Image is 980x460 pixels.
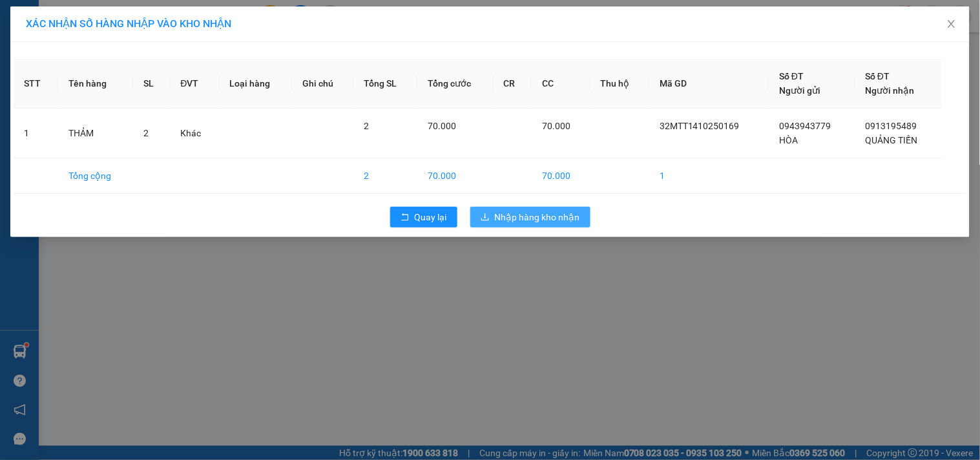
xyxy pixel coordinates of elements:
[866,85,915,96] span: Người nhận
[14,109,58,158] td: 1
[390,207,457,227] button: rollbackQuay lại
[170,109,219,158] td: Khác
[220,59,293,109] th: Loại hàng
[481,213,490,223] span: download
[170,59,219,109] th: ĐVT
[401,213,410,223] span: rollback
[353,158,417,194] td: 2
[532,158,590,194] td: 70.000
[417,59,494,109] th: Tổng cước
[494,59,532,109] th: CR
[417,158,494,194] td: 70.000
[143,128,149,138] span: 2
[649,158,769,194] td: 1
[58,158,133,194] td: Tổng cộng
[590,59,650,109] th: Thu hộ
[866,71,890,81] span: Số ĐT
[14,59,58,109] th: STT
[779,85,820,96] span: Người gửi
[292,59,353,109] th: Ghi chú
[779,121,831,131] span: 0943943779
[415,210,447,224] span: Quay lại
[933,6,970,43] button: Close
[26,17,231,30] span: XÁC NHẬN SỐ HÀNG NHẬP VÀO KHO NHẬN
[866,121,917,131] span: 0913195489
[364,121,369,131] span: 2
[353,59,417,109] th: Tổng SL
[532,59,590,109] th: CC
[495,210,580,224] span: Nhập hàng kho nhận
[946,19,957,29] span: close
[649,59,769,109] th: Mã GD
[133,59,170,109] th: SL
[58,109,133,158] td: THẢM
[779,135,798,145] span: HÒA
[866,135,918,145] span: QUẢNG TIẾN
[779,71,804,81] span: Số ĐT
[660,121,740,131] span: 32MTT1410250169
[58,59,133,109] th: Tên hàng
[542,121,570,131] span: 70.000
[470,207,590,227] button: downloadNhập hàng kho nhận
[428,121,456,131] span: 70.000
